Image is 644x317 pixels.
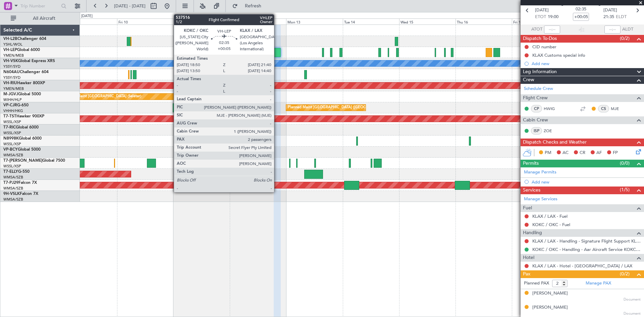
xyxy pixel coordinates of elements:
[544,25,560,34] input: --:--
[61,18,117,24] div: Thu 9
[3,81,17,85] span: VH-RIU
[523,139,587,146] span: Dispatch Checks and Weather
[512,18,568,24] div: Fri 17
[523,160,539,167] span: Permits
[3,75,20,80] a: YSSY/SYD
[3,108,23,113] a: VHHH/HKG
[532,44,556,50] div: CID number
[523,270,530,278] span: Pax
[3,81,45,85] a: VH-RIUHawker 800XP
[3,175,23,180] a: WMSA/SZB
[523,68,557,76] span: Leg Information
[3,37,17,41] span: VH-L2B
[117,18,173,24] div: Fri 10
[596,150,602,156] span: AF
[3,148,41,152] a: VP-BCYGlobal 5000
[532,238,641,244] a: KLAX / LAX - Handling - Signature Flight Support KLAX / LAX
[535,14,546,20] span: ETOT
[611,106,626,112] a: MJE
[3,53,24,58] a: YMEN/MEB
[3,186,23,191] a: WMSA/SZB
[3,114,44,118] a: T7-TSTHawker 900XP
[532,222,570,227] a: KOKC / OKC - Fuel
[532,247,641,252] a: KOKC / OKC - Handling - Aar Aircraft Service KOKC / OKC
[620,270,630,277] span: (0/2)
[603,14,614,20] span: 21:35
[286,18,342,24] div: Mon 13
[586,280,611,287] a: Manage PAX
[229,1,269,11] button: Refresh
[545,150,551,156] span: PM
[3,59,55,63] a: VH-VSKGlobal Express XRS
[531,105,542,112] div: CP
[562,150,569,156] span: AC
[524,169,556,176] a: Manage Permits
[531,127,542,135] div: ISP
[3,192,20,196] span: 9H-VSLK
[532,52,585,58] div: KLAX Customs special info
[3,70,49,74] a: N604AUChallenger 604
[3,97,22,102] a: WIHH/HLP
[3,181,37,185] a: T7-PJ29Falcon 7X
[399,18,455,24] div: Wed 15
[532,263,632,269] a: KLAX / LAX - Hotel - [GEOGRAPHIC_DATA] / LAX
[3,48,17,52] span: VH-LEP
[523,35,557,43] span: Dispatch To-Dos
[3,181,18,185] span: T7-PJ29
[3,164,21,169] a: WSSL/XSP
[3,159,42,163] span: T7-[PERSON_NAME]
[548,14,558,20] span: 19:00
[3,92,41,96] a: M-JGVJGlobal 5000
[114,3,146,9] span: [DATE] - [DATE]
[613,150,618,156] span: FP
[624,311,641,317] span: Document
[3,114,16,118] span: T7-TST
[3,137,19,141] span: N8998K
[620,186,630,193] span: (1/5)
[3,125,16,129] span: T7-RIC
[3,59,18,63] span: VH-VSK
[239,4,267,8] span: Refresh
[3,159,65,163] a: T7-[PERSON_NAME]Global 7500
[523,94,548,102] span: Flight Crew
[3,64,20,69] a: YSSY/SYD
[3,92,18,96] span: M-JGVJ
[7,13,73,24] button: All Aircraft
[532,290,568,297] div: [PERSON_NAME]
[531,26,542,33] span: ATOT
[230,18,286,24] div: Sun 12
[523,187,540,194] span: Services
[3,42,22,47] a: YSHL/WOL
[3,103,17,107] span: VP-CJR
[3,137,42,141] a: N8998KGlobal 6000
[3,192,38,196] a: 9H-VSLKFalcon 7X
[62,92,141,102] div: Planned Maint [GEOGRAPHIC_DATA] (Seletar)
[3,197,23,202] a: WMSA/SZB
[3,37,46,41] a: VH-L2BChallenger 604
[580,150,585,156] span: CR
[3,142,21,147] a: WSSL/XSP
[523,229,542,237] span: Handling
[598,105,609,112] div: CS
[20,1,59,11] input: Trip Number
[288,103,400,113] div: Planned Maint [GEOGRAPHIC_DATA] ([GEOGRAPHIC_DATA] Intl)
[523,76,534,84] span: Crew
[535,7,549,14] span: [DATE]
[624,297,641,303] span: Document
[3,148,18,152] span: VP-BCY
[3,153,23,158] a: WMSA/SZB
[523,204,532,212] span: Fuel
[620,160,630,167] span: (0/0)
[620,35,630,42] span: (0/2)
[3,130,21,136] a: WSSL/XSP
[3,103,29,107] a: VP-CJRG-650
[523,254,534,262] span: Hotel
[603,7,617,14] span: [DATE]
[343,18,399,24] div: Tue 14
[544,128,559,134] a: ZOE
[616,14,627,20] span: ELDT
[532,61,641,66] div: Add new
[81,13,93,19] div: [DATE]
[524,196,557,203] a: Manage Services
[3,125,39,129] a: T7-RICGlobal 6000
